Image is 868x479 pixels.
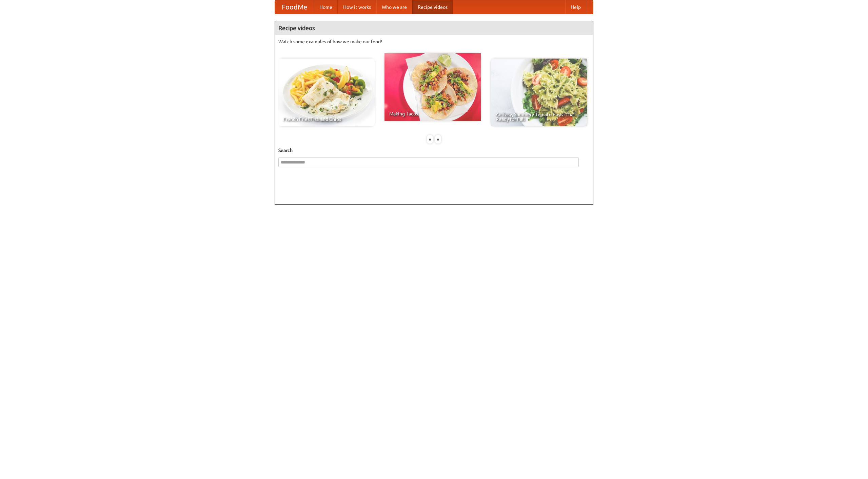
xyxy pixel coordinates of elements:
[427,135,433,144] div: «
[338,0,376,14] a: How it works
[278,59,375,126] a: French Fries Fish and Chips
[435,135,441,144] div: »
[283,117,370,122] span: French Fries Fish and Chips
[314,0,338,14] a: Home
[275,21,593,35] h4: Recipe videos
[376,0,412,14] a: Who we are
[565,0,586,14] a: Help
[278,147,590,154] h5: Search
[275,0,314,14] a: FoodMe
[412,0,453,14] a: Recipe videos
[384,53,481,121] a: Making Tacos
[491,59,587,126] a: An Easy, Summery Tomato Pasta That's Ready for Fall
[278,38,590,45] p: Watch some examples of how we make our food!
[389,111,476,116] span: Making Tacos
[496,112,583,122] span: An Easy, Summery Tomato Pasta That's Ready for Fall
